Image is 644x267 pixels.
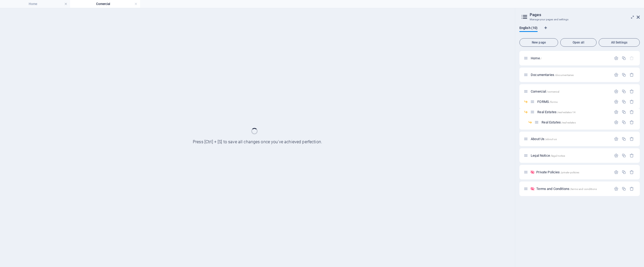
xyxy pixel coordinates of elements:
[530,12,640,17] h2: Pages
[536,100,611,103] div: FORMS/forms
[70,1,140,7] h4: Comercial
[622,73,626,77] div: Duplicate
[622,89,626,94] div: Duplicate
[535,187,611,190] div: Terms and Conditions/terms-and-conditions
[614,153,618,158] div: Settings
[555,74,574,77] span: /documentaries
[570,188,597,190] span: /terms-and-conditions
[531,89,559,93] span: Click to open page
[537,110,576,114] span: Click to open page
[531,56,542,60] span: Click to open page
[536,187,597,191] span: Click to open page
[563,41,594,44] span: Open all
[519,26,640,36] div: Language Tabs
[630,120,634,125] div: Remove
[529,154,611,157] div: Legal Notice/legal-notice
[622,120,626,125] div: Duplicate
[630,110,634,114] div: Remove
[529,137,611,141] div: About Us/about-us
[540,121,611,124] div: Real Estates/real-estates
[630,99,634,104] div: Remove
[535,170,611,174] div: Private Policies/private-policies
[540,57,542,60] span: /
[630,56,634,60] div: The startpage cannot be deleted
[561,121,576,124] span: /real-estates
[614,110,618,114] div: Settings
[614,99,618,104] div: Settings
[614,73,618,77] div: Settings
[614,120,618,125] div: Settings
[622,110,626,114] div: Duplicate
[557,111,576,114] span: /real-estates-14
[622,153,626,158] div: Duplicate
[545,138,557,141] span: /about-us
[531,73,574,77] span: Click to open page
[614,89,618,94] div: Settings
[519,38,558,47] button: New page
[530,17,629,22] h3: Manage your pages and settings
[536,110,611,114] div: Real Estates/real-estates-14
[561,171,579,174] span: /private-policies
[622,187,626,191] div: Duplicate
[542,120,576,124] span: Click to open page
[614,137,618,141] div: Settings
[630,137,634,141] div: Remove
[547,90,559,93] span: /comercial
[622,170,626,174] div: Duplicate
[529,90,611,93] div: Comercial/comercial
[537,100,558,104] span: Click to open page
[630,73,634,77] div: Remove
[614,56,618,60] div: Settings
[630,187,634,191] div: Remove
[630,153,634,158] div: Remove
[529,73,611,77] div: Documentaries/documentaries
[601,41,637,44] span: All Settings
[622,99,626,104] div: Duplicate
[529,56,611,60] div: Home/
[622,137,626,141] div: Duplicate
[536,170,579,174] span: Click to open page
[531,137,557,141] span: Click to open page
[560,38,597,47] button: Open all
[549,101,558,103] span: /forms
[522,41,556,44] span: New page
[614,170,618,174] div: Settings
[622,56,626,60] div: Duplicate
[630,89,634,94] div: Remove
[599,38,640,47] button: All Settings
[519,25,538,32] span: English (10)
[630,170,634,174] div: Remove
[550,154,565,157] span: /legal-notice
[531,154,565,158] span: Click to open page
[614,187,618,191] div: Settings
